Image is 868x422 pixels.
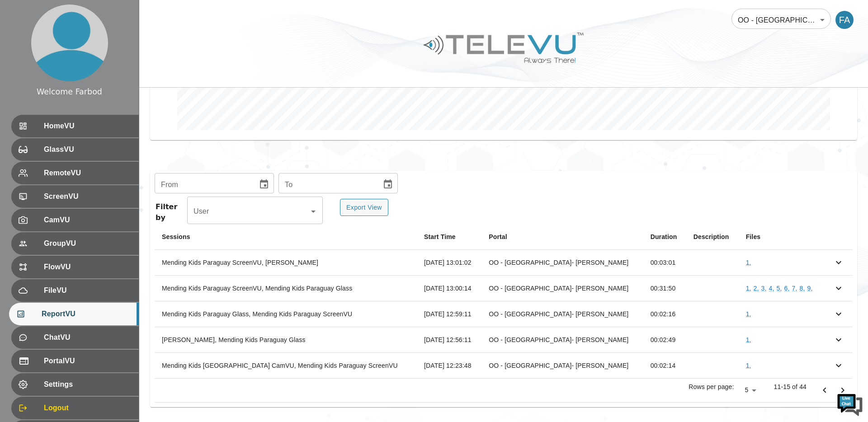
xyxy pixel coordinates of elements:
[44,285,132,296] span: FileVU
[11,279,139,302] div: FileVU
[643,301,686,327] td: 00:02:16
[44,262,132,272] span: FlowVU
[835,11,854,29] div: FA
[11,185,139,208] div: ScreenVU
[155,352,417,378] th: Mending Kids [GEOGRAPHIC_DATA] CamVU, Mending Kids Paraguay ScreenVU
[11,138,139,161] div: GlassVU
[307,205,320,218] button: Open
[278,175,375,193] input: mm/dd/yyyy
[643,249,686,275] td: 00:03:01
[769,285,774,292] a: 4,
[417,249,481,275] td: [DATE] 13:01:02
[777,285,782,292] a: 5,
[31,5,108,81] img: profile.png
[148,5,170,26] div: Minimize live chat window
[686,224,739,250] th: Description
[481,327,643,352] td: OO - [GEOGRAPHIC_DATA]- [PERSON_NAME]
[11,350,139,372] div: PortalVU
[5,247,172,278] textarea: Type your message and hit 'Enter'
[155,249,417,275] th: Mending Kids Paraguay ScreenVU, [PERSON_NAME]
[379,175,397,193] button: Choose date
[784,285,790,292] a: 6,
[800,285,805,292] a: 8,
[44,121,132,131] span: HomeVU
[417,352,481,378] td: [DATE] 12:23:48
[807,285,813,292] a: 9,
[11,115,139,137] div: HomeVU
[44,403,132,413] span: Logout
[689,382,734,391] p: Rows per page:
[417,224,481,250] th: Start Time
[155,175,251,193] input: mm/dd/yyyy
[47,47,152,59] div: Chat with us now
[52,114,125,205] span: We're online!
[11,209,139,231] div: CamVU
[738,384,759,397] div: 5
[155,301,417,327] th: Mending Kids Paraguay Glass, Mending Kids Paraguay ScreenVU
[481,224,643,250] th: Portal
[11,397,139,419] div: Logout
[643,352,686,378] td: 00:02:14
[834,381,852,399] button: Go to next page
[11,162,139,184] div: RemoteVU
[44,332,132,343] span: ChatVU
[422,29,585,66] img: Logo
[11,326,139,349] div: ChatVU
[643,327,686,352] td: 00:02:49
[481,352,643,378] td: OO - [GEOGRAPHIC_DATA]- [PERSON_NAME]
[746,310,751,318] a: 1,
[155,224,853,403] table: simple table
[11,256,139,278] div: FlowVU
[15,42,38,65] img: d_736959983_company_1615157101543_736959983
[761,285,767,292] a: 3,
[340,199,388,216] button: Export View
[156,199,187,224] span: Filter by
[746,285,751,292] a: 1,
[42,309,132,319] span: ReportVU
[44,238,132,249] span: GroupVU
[44,168,132,178] span: RemoteVU
[155,327,417,352] th: [PERSON_NAME], Mending Kids Paraguay Glass
[44,356,132,366] span: PortalVU
[155,275,417,301] th: Mending Kids Paraguay ScreenVU, Mending Kids Paraguay Glass
[417,301,481,327] td: [DATE] 12:59:11
[792,285,797,292] a: 7,
[417,327,481,352] td: [DATE] 12:56:11
[739,224,853,250] th: Files
[9,303,139,325] div: ReportVU
[44,379,132,390] span: Settings
[481,249,643,275] td: OO - [GEOGRAPHIC_DATA]- [PERSON_NAME]
[11,232,139,255] div: GroupVU
[155,224,417,250] th: Sessions
[255,175,273,193] button: Choose date
[731,7,831,33] div: OO - [GEOGRAPHIC_DATA]- [PERSON_NAME]
[774,382,807,391] p: 11-15 of 44
[746,362,751,369] a: 1,
[643,275,686,301] td: 00:31:50
[746,336,751,343] a: 1,
[481,301,643,327] td: OO - [GEOGRAPHIC_DATA]- [PERSON_NAME]
[836,390,863,417] img: Chat Widget
[816,381,834,399] button: Go to previous page
[643,224,686,250] th: Duration
[44,191,132,202] span: ScreenVU
[746,259,751,266] a: 1,
[44,144,132,155] span: GlassVU
[11,373,139,396] div: Settings
[481,275,643,301] td: OO - [GEOGRAPHIC_DATA]- [PERSON_NAME]
[417,275,481,301] td: [DATE] 13:00:14
[754,285,759,292] a: 2,
[37,86,102,98] div: Welcome Farbod
[44,215,132,225] span: CamVU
